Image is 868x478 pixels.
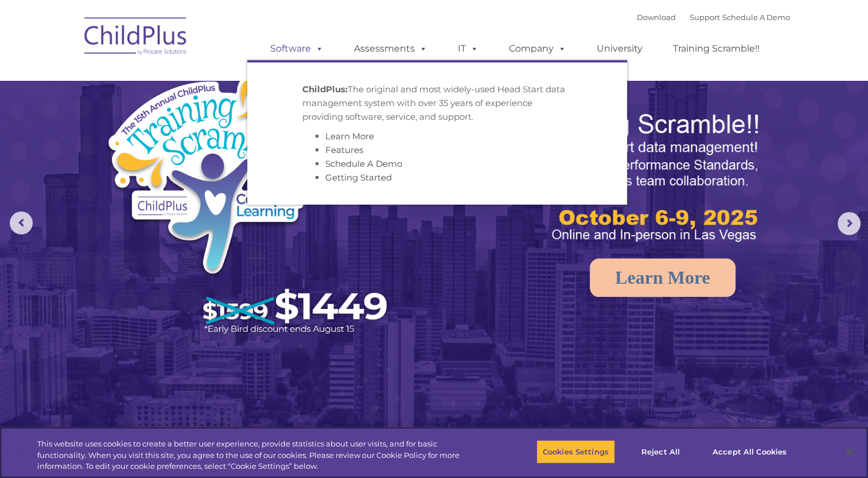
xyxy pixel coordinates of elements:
span: Phone number [159,123,208,131]
button: Cookies Settings [536,440,615,464]
a: Download [637,13,676,22]
font: | [637,13,790,22]
img: ChildPlus by Procare Solutions [79,9,193,66]
strong: ChildPlus: [302,84,348,95]
button: Accept All Cookies [706,440,793,464]
a: IT [446,37,490,60]
span: Last name [159,76,194,84]
a: Software [259,37,335,60]
a: University [585,37,654,60]
a: Learn More [325,131,374,142]
a: Getting Started [325,172,392,183]
a: Assessments [342,37,439,60]
a: Training Scramble!! [661,37,771,60]
a: Support [690,13,720,22]
a: Company [497,37,578,60]
p: The original and most widely-used Head Start data management system with over 35 years of experie... [302,83,572,124]
button: Close [837,439,862,464]
div: This website uses cookies to create a better user experience, provide statistics about user visit... [37,438,477,472]
button: Reject All [625,440,696,464]
a: Features [325,144,363,155]
a: Learn More [590,258,735,297]
a: Schedule A Demo [722,13,790,22]
a: Schedule A Demo [325,158,402,169]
